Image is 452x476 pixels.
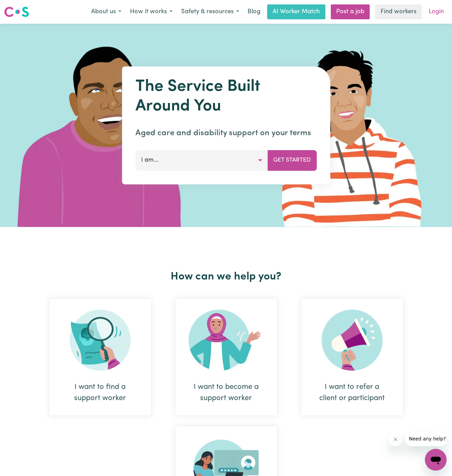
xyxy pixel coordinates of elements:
[175,299,277,415] div: I want to become a support worker
[87,5,126,19] button: About us
[70,310,131,371] img: Search
[425,4,448,19] a: Login
[389,433,402,446] iframe: Close message
[267,150,317,170] button: Get Started
[301,299,403,415] div: I want to refer a client or participant
[49,299,151,415] div: I want to find a support worker
[375,4,422,19] a: Find workers
[135,150,268,170] button: I am...
[135,127,317,139] p: Aged care and disability support on your terms
[177,5,243,19] button: Safety & resources
[135,77,317,116] h1: The Service Built Around You
[192,381,261,404] div: I want to become a support worker
[126,5,177,19] button: How it works
[331,4,370,19] a: Post a job
[66,381,135,404] div: I want to find a support worker
[4,4,29,20] a: Careseekers logo
[318,381,387,404] div: I want to refer a client or participant
[267,4,325,19] a: AI Worker Match
[243,4,264,19] a: Blog
[322,310,383,371] img: Refer
[37,270,415,283] h2: How can we help you?
[425,449,447,471] iframe: Button to launch messaging window
[189,310,264,371] img: Become Worker
[405,431,447,446] iframe: Message from company
[4,6,29,18] img: Careseekers logo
